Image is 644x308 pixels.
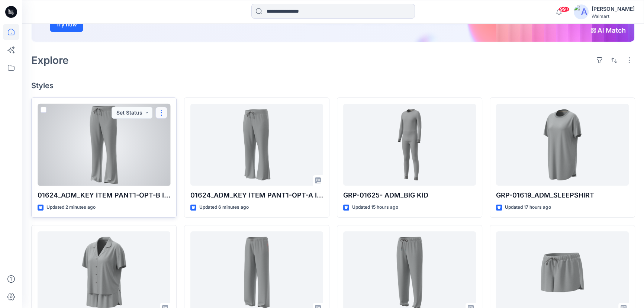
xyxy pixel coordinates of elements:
[496,190,629,200] p: GRP-01619_ADM_SLEEPSHIRT
[190,104,323,186] a: 01624_ADM_KEY ITEM PANT1-OPT-A IN SEAM-27
[50,17,83,32] button: Try now
[38,190,170,200] p: 01624_ADM_KEY ITEM PANT1-OPT-B IN SEAM-29
[46,203,96,211] p: Updated 2 minutes ago
[31,54,69,66] h2: Explore
[31,81,635,90] h4: Styles
[574,4,589,19] img: avatar
[496,104,629,186] a: GRP-01619_ADM_SLEEPSHIRT
[592,4,635,13] div: [PERSON_NAME]
[592,13,635,19] div: Walmart
[505,203,551,211] p: Updated 17 hours ago
[343,104,476,186] a: GRP-01625- ADM_BIG KID
[199,203,249,211] p: Updated 6 minutes ago
[352,203,398,211] p: Updated 15 hours ago
[558,6,570,12] span: 99+
[343,190,476,200] p: GRP-01625- ADM_BIG KID
[190,190,323,200] p: 01624_ADM_KEY ITEM PANT1-OPT-A IN SEAM-27
[38,104,170,186] a: 01624_ADM_KEY ITEM PANT1-OPT-B IN SEAM-29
